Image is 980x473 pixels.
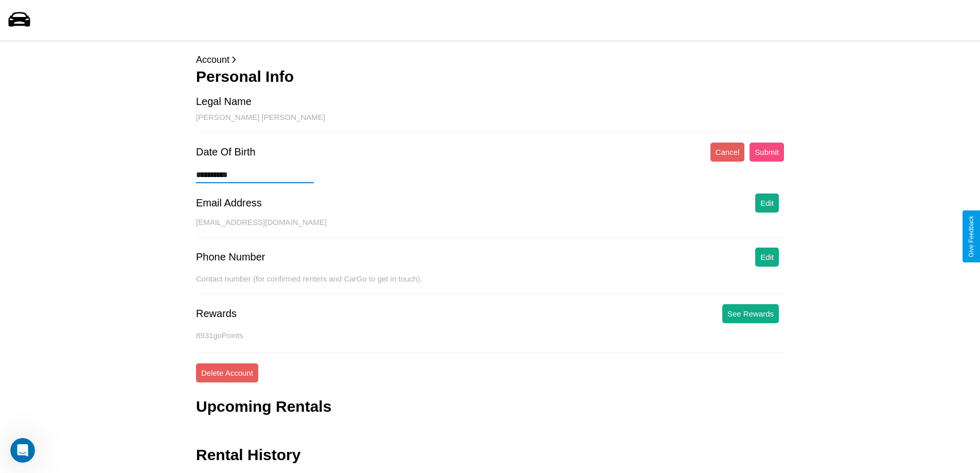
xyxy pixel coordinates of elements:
button: Delete Account [196,363,258,382]
button: Cancel [710,143,745,162]
button: Edit [755,194,779,213]
h3: Rental History [196,446,300,464]
p: Account [196,51,784,68]
div: Rewards [196,308,237,320]
div: Give Feedback [968,216,975,257]
div: Date Of Birth [196,146,256,158]
div: [EMAIL_ADDRESS][DOMAIN_NAME] [196,218,784,237]
iframe: Intercom live chat [10,438,35,463]
button: See Rewards [722,304,779,323]
div: Email Address [196,197,262,209]
div: [PERSON_NAME] [PERSON_NAME] [196,113,784,132]
h3: Upcoming Rentals [196,398,331,415]
div: Phone Number [196,251,265,263]
h3: Personal Info [196,68,784,85]
div: Contact number (for confirmed renters and CarGo to get in touch). [196,274,784,294]
p: 8931 goPoints [196,328,784,342]
button: Edit [755,248,779,267]
button: Submit [750,143,784,162]
div: Legal Name [196,96,252,108]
